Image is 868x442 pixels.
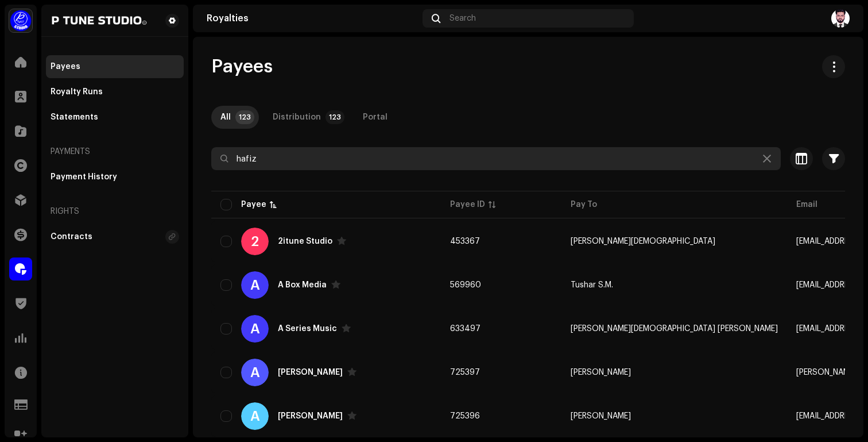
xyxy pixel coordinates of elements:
div: Royalties [207,14,418,23]
div: Payment History [51,172,117,182]
span: 569960 [450,281,481,289]
div: A Series Music [278,325,337,333]
div: A [241,402,269,430]
div: 2 [241,228,269,255]
span: 633497 [450,325,480,333]
div: Portal [363,106,387,129]
re-m-nav-item: Payment History [46,166,184,189]
span: Tushar S.M. [571,281,613,289]
span: Abdullah Ash Shams [571,368,631,376]
div: Contracts [51,232,92,241]
p-badge: 123 [235,110,254,124]
span: Mohammad Mahfuzul Islam [571,237,715,245]
re-m-nav-item: Royalty Runs [46,80,184,103]
span: Shahanur Islam Sajib [571,325,778,333]
span: 453367 [450,237,480,245]
div: Payee ID [450,199,485,210]
div: 2itune Studio [278,237,332,245]
span: 725396 [450,412,480,420]
div: A [241,271,269,299]
div: A [241,359,269,386]
div: Distribution [273,106,321,129]
span: Search [449,14,476,23]
div: Royalty Runs [51,87,103,97]
div: A Box Media [278,281,327,289]
re-m-nav-item: Payees [46,55,184,78]
div: Statements [51,113,98,122]
span: Payees [211,55,273,78]
div: Payees [51,62,80,71]
span: Abdullah Ash Shams [571,412,631,420]
div: A [241,315,269,343]
img: a1dd4b00-069a-4dd5-89ed-38fbdf7e908f [9,9,32,32]
div: Abdullah Ash Shams [278,412,343,420]
p-badge: 123 [325,110,344,124]
re-m-nav-item: Contracts [46,225,184,248]
span: 725397 [450,368,480,376]
img: bdd245f4-092b-4985-9710-8ecba79bc074 [831,9,850,28]
div: Payee [241,199,266,210]
img: 014156fc-5ea7-42a8-85d9-84b6ed52d0f4 [51,14,147,28]
div: Abdullah Ash Shams [278,368,343,376]
re-a-nav-header: Rights [46,198,184,225]
div: All [220,106,231,129]
re-a-nav-header: Payments [46,138,184,166]
input: Search [211,147,781,170]
re-m-nav-item: Statements [46,106,184,129]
